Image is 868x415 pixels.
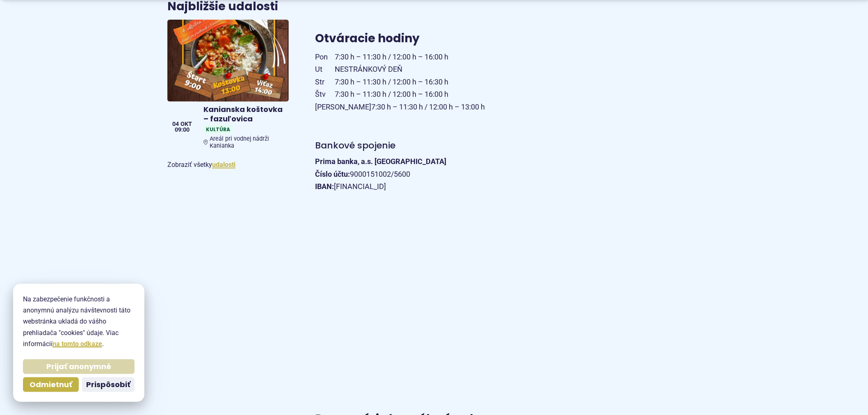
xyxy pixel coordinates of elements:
[315,170,350,178] strong: Číslo účtu:
[167,159,289,170] p: Zobraziť všetky
[315,63,335,76] span: Ut
[172,121,179,127] span: 04
[315,157,446,166] strong: Prima banka, a.s. [GEOGRAPHIC_DATA]
[315,101,371,114] span: [PERSON_NAME]
[315,182,334,191] strong: IBAN:
[23,294,135,349] p: Na zabezpečenie funkčnosti a anonymnú analýzu návštevnosti táto webstránka ukladá do vášho prehli...
[315,88,335,101] span: Štv
[53,340,102,348] a: na tomto odkaze
[315,139,395,152] span: Bankové spojenie
[23,359,135,374] button: Prijať anonymné
[212,161,235,169] a: Zobraziť všetky udalosti
[203,125,233,134] span: Kultúra
[315,76,335,89] span: Str
[315,51,606,114] p: 7:30 h – 11:30 h / 12:00 h – 16:00 h NESTRÁNKOVÝ DEŇ 7:30 h – 11:30 h / 12:00 h – 16:30 h 7:30 h ...
[23,377,79,392] button: Odmietnuť
[172,127,192,133] span: 09:00
[203,105,286,123] h4: Kanianska koštovka – fazuľovica
[315,51,335,64] span: Pon
[167,0,278,13] h3: Najbližšie udalosti
[167,20,289,153] a: Kanianska koštovka – fazuľovica KultúraAreál pri vodnej nádrži Kanianka 04 okt 09:00
[30,380,72,390] span: Odmietnuť
[46,362,111,372] span: Prijať anonymné
[180,121,192,127] span: okt
[86,380,130,390] span: Prispôsobiť
[82,377,135,392] button: Prispôsobiť
[315,155,606,193] p: 9000151002/5600 [FINANCIAL_ID]
[315,32,606,45] h3: Otváracie hodiny
[210,135,286,149] span: Areál pri vodnej nádrži Kanianka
